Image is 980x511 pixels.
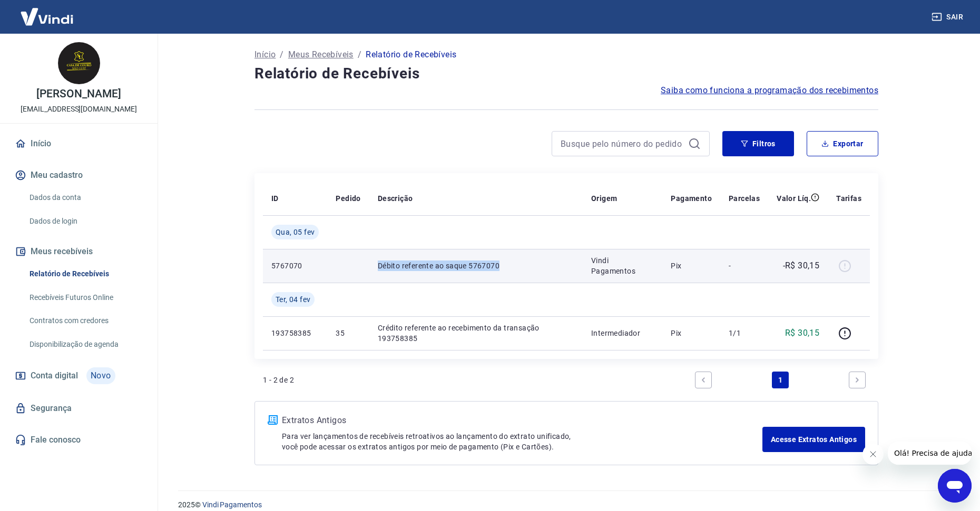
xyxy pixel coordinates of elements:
p: Pix [671,260,712,271]
p: Débito referente ao saque 5767070 [378,260,574,271]
p: 2025 © [178,499,955,510]
a: Saiba como funciona a programação dos recebimentos [661,84,878,97]
a: Início [254,48,276,61]
a: Page 1 is your current page [772,372,789,388]
iframe: Mensagem da empresa [888,442,972,465]
p: -R$ 30,15 [783,259,820,272]
button: Meus recebíveis [13,240,145,263]
p: [PERSON_NAME] [36,88,121,99]
p: Pedido [336,193,360,204]
a: Fale conosco [13,428,145,452]
img: ícone [268,415,278,425]
p: Vindi Pagamentos [591,255,654,276]
p: Relatório de Recebíveis [366,48,456,61]
ul: Pagination [691,367,870,393]
img: Vindi [13,1,81,33]
p: Intermediador [591,328,654,338]
p: / [280,48,283,61]
span: Conta digital [31,368,78,383]
p: 5767070 [271,260,319,271]
a: Vindi Pagamentos [202,500,262,509]
p: 35 [336,328,360,338]
p: Para ver lançamentos de recebíveis retroativos ao lançamento do extrato unificado, você pode aces... [282,431,762,452]
p: - [729,260,760,271]
p: Parcelas [729,193,760,204]
p: Valor Líq. [777,193,811,204]
iframe: Botão para abrir a janela de mensagens [938,469,972,503]
span: Qua, 05 fev [276,227,315,237]
p: 193758385 [271,328,319,338]
p: [EMAIL_ADDRESS][DOMAIN_NAME] [21,104,137,115]
p: Descrição [378,193,413,204]
span: Olá! Precisa de ajuda? [6,7,89,16]
a: Disponibilização de agenda [25,334,145,355]
p: Pix [671,328,712,338]
a: Previous page [695,372,712,388]
h4: Relatório de Recebíveis [254,63,878,84]
a: Contratos com credores [25,310,145,332]
p: / [358,48,361,61]
a: Dados da conta [25,187,145,208]
button: Sair [929,7,967,27]
button: Filtros [722,131,794,156]
input: Busque pelo número do pedido [561,136,684,152]
a: Meus Recebíveis [288,48,354,61]
p: Tarifas [836,193,861,204]
p: 1 - 2 de 2 [263,375,294,385]
p: Extratos Antigos [282,414,762,427]
a: Dados de login [25,211,145,232]
p: 1/1 [729,328,760,338]
a: Conta digitalNovo [13,363,145,388]
p: R$ 30,15 [785,327,819,339]
button: Exportar [807,131,878,156]
p: Pagamento [671,193,712,204]
span: Ter, 04 fev [276,294,310,305]
a: Início [13,132,145,155]
a: Next page [849,372,866,388]
img: 08a53025-34e7-4c2a-b49c-e62a41d0fbfe.jpeg [58,42,100,84]
a: Acesse Extratos Antigos [762,427,865,452]
p: Crédito referente ao recebimento da transação 193758385 [378,323,574,344]
p: ID [271,193,279,204]
a: Recebíveis Futuros Online [25,287,145,308]
iframe: Fechar mensagem [863,444,884,465]
a: Segurança [13,397,145,420]
button: Meu cadastro [13,164,145,187]
a: Relatório de Recebíveis [25,263,145,285]
span: Novo [86,367,115,384]
p: Origem [591,193,617,204]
